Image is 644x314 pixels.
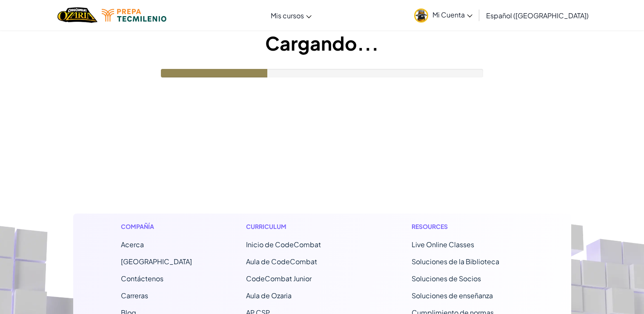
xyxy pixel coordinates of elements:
[412,257,499,266] a: Soluciones de la Biblioteca
[121,274,163,283] span: Contáctenos
[412,274,481,283] a: Soluciones de Socios
[482,4,593,27] a: Español ([GEOGRAPHIC_DATA])
[121,222,192,231] h1: Compañía
[246,257,317,266] a: Aula de CodeCombat
[121,291,148,300] a: Carreras
[412,222,524,231] h1: Resources
[121,257,192,266] a: [GEOGRAPHIC_DATA]
[246,291,292,300] a: Aula de Ozaria
[57,6,97,24] img: Home
[486,11,589,20] span: Español ([GEOGRAPHIC_DATA])
[121,240,144,249] a: Acerca
[266,4,316,27] a: Mis cursos
[246,240,321,249] span: Inicio de CodeCombat
[102,9,166,22] img: Tecmilenio logo
[432,10,472,19] span: Mi Cuenta
[410,2,477,29] a: Mi Cuenta
[57,6,97,24] a: Ozaria by CodeCombat logo
[271,11,304,20] span: Mis cursos
[414,9,428,23] img: avatar
[246,274,312,283] a: CodeCombat Junior
[412,291,493,300] a: Soluciones de enseñanza
[246,222,358,231] h1: Curriculum
[412,240,474,249] a: Live Online Classes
